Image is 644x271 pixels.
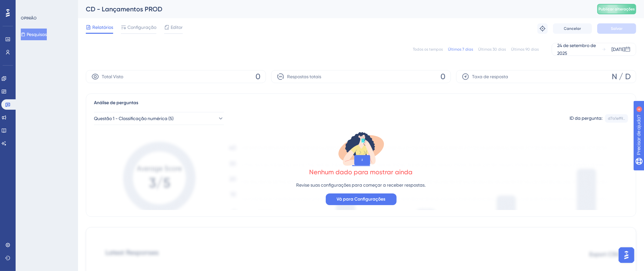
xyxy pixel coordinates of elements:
font: Últimos 30 dias [478,47,506,52]
font: Últimos 7 dias [448,47,473,52]
font: Salvar [611,26,623,31]
font: CD - Lançamentos PROD [86,5,162,13]
font: Cancelar [564,26,581,31]
font: Editor [171,25,183,30]
font: d7a1eff9... [608,116,625,121]
iframe: Iniciador do Assistente de IA do UserGuiding [617,245,636,265]
button: Pesquisas [21,29,47,40]
font: Precisar de ajuda? [15,3,56,8]
font: 0 [256,72,260,81]
font: 24 de setembro de 2025 [557,43,596,56]
font: Últimos 90 dias [511,47,539,52]
button: Questão 1 - Classificação numérica (5) [94,112,224,125]
font: Configuração [127,25,156,30]
button: Salvar [597,23,636,34]
font: 0 [440,72,445,81]
font: Respostas totais [287,74,321,79]
font: Taxa de resposta [472,74,508,79]
font: Todos os tempos [413,47,443,52]
font: Revise suas configurações para começar a receber respostas. [296,182,426,188]
font: Total Visto [102,74,123,79]
font: Nenhum dado para mostrar ainda [309,168,413,176]
font: Relatórios [92,25,113,30]
button: Publicar alterações [597,4,636,14]
font: 4 [60,4,62,7]
font: Pesquisas [27,32,47,37]
button: Vá para Configurações [326,193,397,205]
font: ID da pergunta: [570,116,602,121]
font: Análise de perguntas [94,100,138,105]
font: Publicar alterações [598,7,635,11]
font: Questão 1 - Classificação numérica (5) [94,116,174,121]
font: OPINIÃO [21,16,37,20]
font: [DATE] [611,47,625,52]
button: Cancelar [553,23,592,34]
font: Vá para Configurações [337,196,386,202]
font: N / D [612,72,631,81]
